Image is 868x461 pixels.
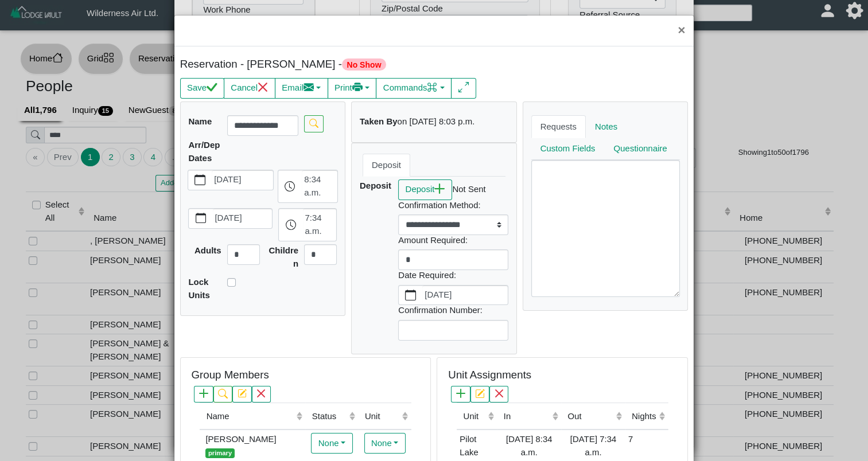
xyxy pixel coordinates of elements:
svg: calendar [196,213,207,224]
a: Deposit [363,154,410,177]
svg: x [495,389,504,398]
svg: printer fill [352,82,363,93]
svg: plus [456,389,465,398]
b: Adults [194,245,221,255]
h5: Group Members [191,369,268,382]
button: calendar [188,170,212,190]
label: [DATE] [422,286,508,305]
button: Printprinter fill [328,78,377,99]
button: calendar [189,209,212,228]
svg: clock [285,181,295,192]
b: Arr/Dep Dates [188,140,220,163]
span: primary [205,448,234,458]
label: 8:34 a.m. [302,170,337,202]
div: Unit [365,410,399,423]
label: 7:34 a.m. [303,209,337,241]
button: Commandscommand [376,78,451,99]
b: Children [268,245,298,268]
button: plus [451,386,470,403]
b: Lock Units [188,277,210,300]
h6: Amount Required: [398,235,508,245]
i: Not Sent [452,184,485,194]
i: on [DATE] 8:03 p.m. [398,116,475,126]
h5: Reservation - [PERSON_NAME] - [180,58,431,71]
b: Deposit [360,181,391,190]
svg: plus [199,389,208,398]
button: x [252,386,271,403]
button: search [304,115,323,132]
button: None [311,433,352,454]
svg: pencil square [238,389,247,398]
div: Unit [463,410,485,423]
button: x [489,386,508,403]
a: Custom Fields [531,138,605,161]
button: clock [279,209,302,241]
label: [DATE] [212,170,273,190]
button: Savecheck [180,78,224,99]
svg: pencil square [475,389,484,398]
svg: check [207,82,217,93]
svg: x [256,389,266,398]
svg: search [218,389,227,398]
svg: calendar [194,174,205,185]
svg: x [258,82,268,93]
button: calendar [399,286,422,305]
svg: arrows angle expand [458,82,469,93]
b: Name [188,116,212,126]
svg: clock [286,220,297,230]
div: [PERSON_NAME] [203,433,302,459]
button: search [213,386,232,403]
h6: Confirmation Number: [398,305,508,315]
button: pencil square [470,386,489,403]
div: [DATE] 7:34 a.m. [564,433,622,459]
h6: Date Required: [398,270,508,280]
svg: calendar [405,290,416,300]
button: plus [194,386,213,403]
h5: Unit Assignments [448,369,531,382]
div: Out [567,410,613,423]
button: arrows angle expand [451,78,476,99]
div: Status [312,410,347,423]
button: clock [278,170,302,202]
button: Depositplus [398,179,452,200]
a: Notes [586,115,626,138]
svg: command [427,82,438,93]
div: Nights [632,410,656,423]
div: In [504,410,549,423]
svg: envelope fill [303,82,314,93]
svg: plus [434,183,445,194]
button: pencil square [232,386,251,403]
button: Emailenvelope fill [275,78,328,99]
div: [DATE] 8:34 a.m. [500,433,558,459]
svg: search [309,119,318,128]
button: Close [669,15,694,46]
a: Requests [531,115,586,138]
a: Questionnaire [604,138,676,161]
button: Cancelx [224,78,275,99]
label: [DATE] [213,209,273,228]
h6: Confirmation Method: [398,200,508,210]
div: Name [207,410,294,423]
b: Taken By [360,116,398,126]
button: None [364,433,406,454]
